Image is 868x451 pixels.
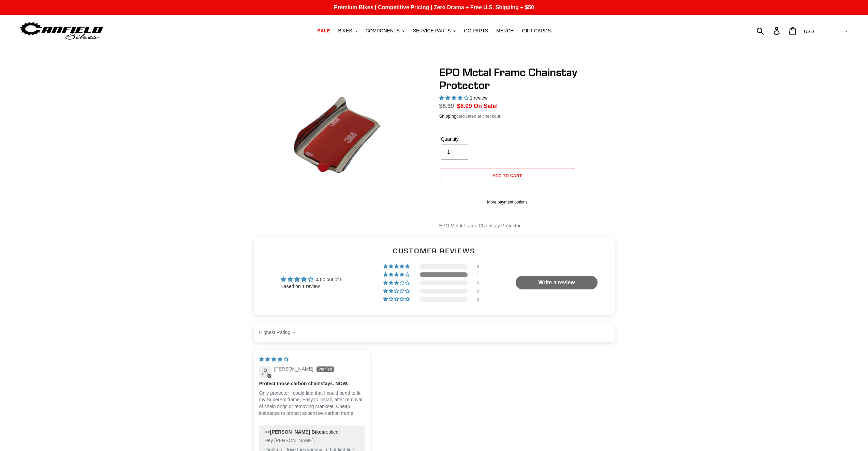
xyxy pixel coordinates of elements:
[265,437,359,444] p: Hey [PERSON_NAME],
[265,429,359,436] div: >> replied:
[464,28,488,34] span: GG PARTS
[274,366,313,372] span: [PERSON_NAME]
[316,277,342,282] span: 4.00 out of 5
[441,199,574,205] a: More payment options
[259,380,365,387] b: Protect those carbon chainstays. NOW.
[383,272,411,277] div: 100% (1) reviews with 4 star rating
[492,173,522,178] span: Add to cart
[259,246,609,256] h2: Customer Reviews
[470,95,487,101] span: 1 review
[413,28,451,34] span: SERVICE PARTS
[522,28,551,34] span: GIFT CARDS
[439,113,620,120] div: calculated at checkout.
[496,28,514,34] span: MERCH
[317,28,330,34] span: SALE
[335,26,361,35] button: BIKES
[259,326,297,340] select: Sort dropdown
[19,20,104,42] img: Canfield Bikes
[441,136,506,143] label: Quantity
[314,26,333,35] a: SALE
[477,272,485,277] div: 1
[439,222,620,229] div: EPO Metal Frame Chainstay Protector
[362,26,408,35] button: COMPONENTS
[518,26,554,35] a: GIFT CARDS
[439,66,620,92] h1: EPO Metal Frame Chainstay Protector
[281,275,343,283] div: Average rating is 4.00 stars
[366,28,400,34] span: COMPONENTS
[439,114,457,119] a: Shipping
[457,103,472,109] span: $8.09
[474,102,498,110] span: On Sale!
[439,95,470,101] span: 4.00 stars
[516,276,598,289] a: Write a review
[281,283,343,290] div: Based on 1 review
[338,28,352,34] span: BIKES
[441,168,574,183] button: Add to cart
[259,390,365,417] p: Only protector I could find that I could bend to fit my SuperSix frame, Easy to install, after re...
[410,26,459,35] button: SERVICE PARTS
[493,26,517,35] a: MERCH
[270,429,324,435] b: [PERSON_NAME] Bikes
[760,23,778,38] input: Search
[259,357,289,362] span: 4 star review
[460,26,491,35] a: GG PARTS
[439,103,454,109] s: $8.99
